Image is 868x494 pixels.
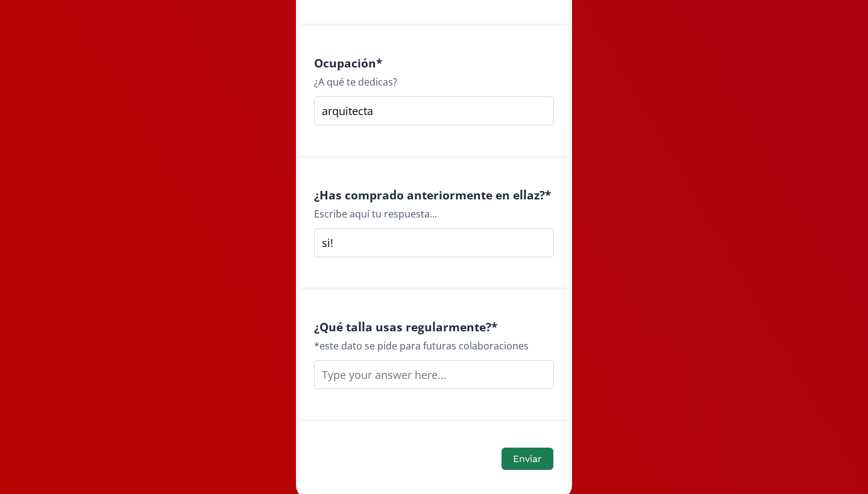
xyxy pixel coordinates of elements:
button: Enviar [502,448,553,470]
div: ¿A qué te dedicas? [314,75,554,89]
h4: ¿Has comprado anteriormente en ellaz? * [314,188,554,202]
input: Type your answer here... [314,360,554,389]
h4: ¿Qué talla usas regularmente? * [314,320,554,334]
div: Escribe aquí tu respuesta... [314,207,554,221]
input: Type your answer here... [314,96,554,125]
input: Type your answer here... [314,228,554,257]
div: *este dato se pide para futuras colaboraciones [314,339,554,353]
h4: Ocupación * [314,56,554,70]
